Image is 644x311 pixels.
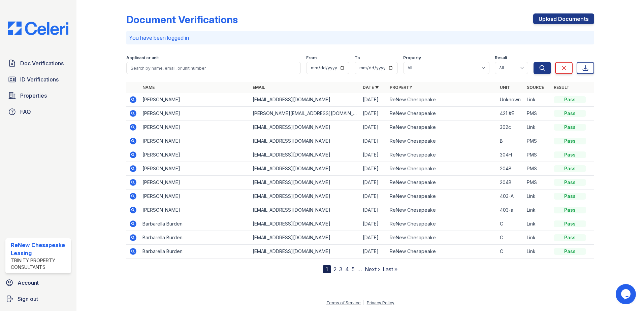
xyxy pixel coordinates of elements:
a: Unit [500,85,510,90]
td: [DATE] [360,134,387,148]
td: ReNew Chesapeake [387,107,497,120]
a: Last » [383,266,397,273]
td: ReNew Chesapeake [387,203,497,217]
div: Document Verifications [126,13,238,26]
div: Pass [554,110,586,117]
td: B [497,134,524,148]
a: FAQ [5,105,71,118]
td: ReNew Chesapeake [387,189,497,203]
span: FAQ [20,108,31,116]
td: 302c [497,120,524,134]
td: [DATE] [360,203,387,217]
a: Property [390,85,412,90]
td: Link [524,189,551,203]
label: Result [495,55,507,61]
td: [EMAIL_ADDRESS][DOMAIN_NAME] [250,120,360,134]
span: … [357,265,362,273]
td: [PERSON_NAME] [140,176,250,189]
a: Upload Documents [533,13,594,24]
td: [PERSON_NAME] [140,203,250,217]
td: C [497,245,524,258]
div: Pass [554,165,586,172]
p: You have been logged in [129,34,591,42]
td: [DATE] [360,176,387,189]
a: 4 [345,266,349,273]
td: [EMAIL_ADDRESS][DOMAIN_NAME] [250,203,360,217]
label: Applicant or unit [126,55,159,61]
span: Sign out [18,295,38,303]
a: Name [142,85,155,90]
td: [DATE] [360,231,387,245]
td: 403-A [497,189,524,203]
td: [DATE] [360,93,387,107]
div: Pass [554,193,586,200]
td: ReNew Chesapeake [387,231,497,245]
td: ReNew Chesapeake [387,176,497,189]
td: Link [524,217,551,231]
div: Pass [554,96,586,103]
td: [DATE] [360,148,387,162]
a: Terms of Service [326,300,361,305]
td: 421 #E [497,107,524,120]
a: Account [3,276,74,289]
iframe: chat widget [616,284,637,304]
span: Doc Verifications [20,59,64,67]
td: [DATE] [360,245,387,258]
a: Doc Verifications [5,57,71,70]
td: [EMAIL_ADDRESS][DOMAIN_NAME] [250,93,360,107]
a: 5 [352,266,355,273]
td: Link [524,203,551,217]
td: 204B [497,176,524,189]
td: ReNew Chesapeake [387,120,497,134]
div: Pass [554,179,586,186]
td: Link [524,231,551,245]
a: Sign out [3,292,74,306]
a: 2 [333,266,336,273]
label: To [355,55,360,61]
td: ReNew Chesapeake [387,134,497,148]
td: [DATE] [360,120,387,134]
td: ReNew Chesapeake [387,148,497,162]
td: [DATE] [360,162,387,176]
td: 304H [497,148,524,162]
td: PMS [524,176,551,189]
a: Properties [5,89,71,102]
td: [EMAIL_ADDRESS][DOMAIN_NAME] [250,162,360,176]
td: [PERSON_NAME] [140,162,250,176]
td: ReNew Chesapeake [387,93,497,107]
td: Link [524,245,551,258]
td: Barbarella Burden [140,217,250,231]
td: 403-a [497,203,524,217]
td: Barbarella Burden [140,245,250,258]
td: [DATE] [360,189,387,203]
td: [EMAIL_ADDRESS][DOMAIN_NAME] [250,148,360,162]
div: | [363,300,364,305]
input: Search by name, email, or unit number [126,62,301,74]
td: [DATE] [360,217,387,231]
td: [EMAIL_ADDRESS][DOMAIN_NAME] [250,231,360,245]
div: 1 [323,265,331,273]
td: C [497,217,524,231]
a: ID Verifications [5,73,71,86]
div: Pass [554,151,586,158]
span: ID Verifications [20,75,59,83]
td: [EMAIL_ADDRESS][DOMAIN_NAME] [250,176,360,189]
a: Date ▼ [363,85,379,90]
td: PMS [524,134,551,148]
a: Result [554,85,570,90]
td: [PERSON_NAME] [140,189,250,203]
td: PMS [524,148,551,162]
td: [EMAIL_ADDRESS][DOMAIN_NAME] [250,217,360,231]
td: ReNew Chesapeake [387,217,497,231]
td: [PERSON_NAME] [140,120,250,134]
div: Pass [554,138,586,144]
td: [EMAIL_ADDRESS][DOMAIN_NAME] [250,189,360,203]
td: Unknown [497,93,524,107]
td: 204B [497,162,524,176]
a: Email [253,85,265,90]
a: 3 [339,266,343,273]
img: CE_Logo_Blue-a8612792a0a2168367f1c8372b55b34899dd931a85d93a1a3d3e32e68fde9ad4.png [3,22,74,35]
td: Link [524,93,551,107]
td: [EMAIL_ADDRESS][DOMAIN_NAME] [250,245,360,258]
